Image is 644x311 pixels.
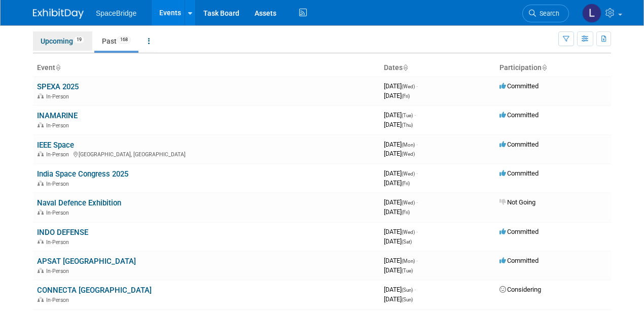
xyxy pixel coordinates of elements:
[46,210,72,216] span: In-Person
[416,198,418,206] span: -
[414,111,416,119] span: -
[402,210,410,215] span: (Fri)
[416,257,418,264] span: -
[384,92,410,99] span: [DATE]
[402,84,415,89] span: (Wed)
[33,59,380,77] th: Event
[416,141,418,148] span: -
[499,228,539,235] span: Committed
[403,63,408,72] a: Sort by Start Date
[46,122,72,129] span: In-Person
[96,9,136,17] span: SpaceBridge
[46,297,72,303] span: In-Person
[384,111,416,119] span: [DATE]
[384,121,413,128] span: [DATE]
[46,151,72,158] span: In-Person
[402,258,415,264] span: (Mon)
[37,257,136,266] a: APSAT [GEOGRAPHIC_DATA]
[384,266,413,274] span: [DATE]
[38,122,44,127] img: In-Person Event
[536,10,559,17] span: Search
[38,93,44,98] img: In-Person Event
[499,141,539,148] span: Committed
[38,297,44,302] img: In-Person Event
[402,142,415,148] span: (Mon)
[384,179,410,187] span: [DATE]
[380,59,495,77] th: Dates
[402,239,412,245] span: (Sat)
[384,228,418,235] span: [DATE]
[33,9,84,19] img: ExhibitDay
[522,5,569,22] a: Search
[402,181,410,186] span: (Fri)
[384,141,418,148] span: [DATE]
[38,151,44,156] img: In-Person Event
[94,31,138,51] a: Past168
[55,63,60,72] a: Sort by Event Name
[402,287,413,293] span: (Sun)
[38,239,44,244] img: In-Person Event
[499,286,541,293] span: Considering
[384,257,418,264] span: [DATE]
[37,111,78,120] a: INAMARINE
[416,228,418,235] span: -
[582,4,601,23] img: Luminita Oprescu
[402,93,410,99] span: (Fri)
[499,198,535,206] span: Not Going
[37,141,74,150] a: IEEE Space
[499,169,539,177] span: Committed
[33,31,92,51] a: Upcoming19
[46,239,72,246] span: In-Person
[402,113,413,118] span: (Tue)
[499,257,539,264] span: Committed
[414,286,416,293] span: -
[384,82,418,90] span: [DATE]
[38,181,44,186] img: In-Person Event
[74,36,85,44] span: 19
[384,208,410,216] span: [DATE]
[402,151,415,157] span: (Wed)
[37,228,88,237] a: INDO DEFENSE
[499,111,539,119] span: Committed
[37,198,121,208] a: Naval Defence Exhibition
[384,169,418,177] span: [DATE]
[402,268,413,273] span: (Tue)
[384,237,412,245] span: [DATE]
[38,268,44,273] img: In-Person Event
[46,181,72,187] span: In-Person
[542,63,547,72] a: Sort by Participation Type
[384,286,416,293] span: [DATE]
[402,122,413,128] span: (Thu)
[117,36,131,44] span: 168
[402,229,415,235] span: (Wed)
[38,210,44,215] img: In-Person Event
[37,150,376,158] div: [GEOGRAPHIC_DATA], [GEOGRAPHIC_DATA]
[499,82,539,90] span: Committed
[416,82,418,90] span: -
[37,286,152,295] a: CONNECTA [GEOGRAPHIC_DATA]
[37,82,79,91] a: SPEXA 2025
[384,198,418,206] span: [DATE]
[402,171,415,177] span: (Wed)
[37,169,128,179] a: India Space Congress 2025
[384,150,415,157] span: [DATE]
[384,295,413,303] span: [DATE]
[46,268,72,274] span: In-Person
[46,93,72,100] span: In-Person
[402,200,415,205] span: (Wed)
[402,297,413,302] span: (Sun)
[416,169,418,177] span: -
[495,59,611,77] th: Participation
